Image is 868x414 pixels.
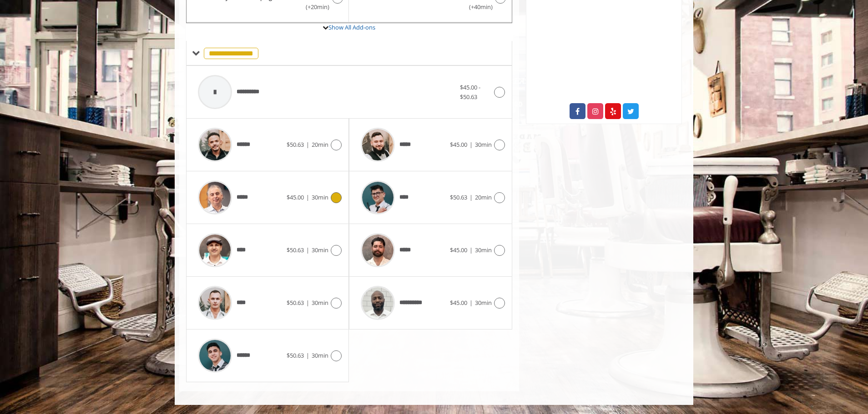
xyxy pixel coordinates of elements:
[475,246,492,254] span: 30min
[287,140,304,149] span: $50.63
[312,299,328,307] span: 30min
[287,299,304,307] span: $50.63
[450,246,467,254] span: $45.00
[450,299,467,307] span: $45.00
[306,351,309,359] span: |
[306,299,309,307] span: |
[475,140,492,149] span: 30min
[469,299,473,307] span: |
[475,299,492,307] span: 30min
[306,140,309,149] span: |
[287,246,304,254] span: $50.63
[469,140,473,149] span: |
[312,140,328,149] span: 20min
[301,2,328,12] span: (+20min )
[469,246,473,254] span: |
[475,193,492,201] span: 20min
[464,2,490,12] span: (+40min )
[312,351,328,359] span: 30min
[450,193,467,201] span: $50.63
[287,351,304,359] span: $50.63
[328,23,375,31] a: Show All Add-ons
[287,193,304,201] span: $45.00
[460,83,480,101] span: $45.00 - $50.63
[450,140,467,149] span: $45.00
[312,193,328,201] span: 30min
[469,193,473,201] span: |
[306,246,309,254] span: |
[306,193,309,201] span: |
[312,246,328,254] span: 30min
